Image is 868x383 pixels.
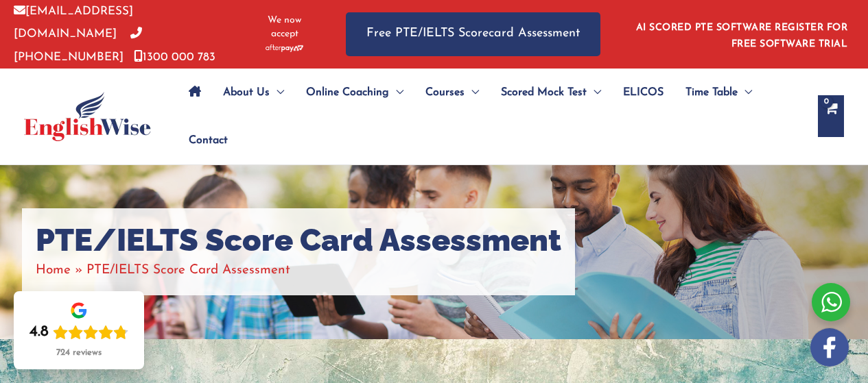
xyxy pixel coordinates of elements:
img: cropped-ew-logo [24,92,151,141]
a: Online CoachingMenu Toggle [295,69,414,116]
span: We now accept [257,14,312,41]
a: Home [36,264,71,277]
span: Menu Toggle [587,69,601,116]
a: 1300 000 783 [134,51,215,63]
span: Menu Toggle [389,69,403,116]
a: Time TableMenu Toggle [675,69,763,116]
nav: Site Navigation: Main Menu [178,69,804,164]
a: About UsMenu Toggle [212,69,295,116]
a: Contact [178,116,228,164]
span: Scored Mock Test [501,69,587,116]
a: CoursesMenu Toggle [414,69,490,116]
span: About Us [223,69,270,116]
span: Menu Toggle [270,69,284,116]
span: Menu Toggle [465,69,479,116]
div: 724 reviews [56,347,102,358]
aside: Header Widget 1 [628,12,854,56]
div: Rating: 4.8 out of 5 [30,323,128,342]
h1: PTE/IELTS Score Card Assessment [36,222,561,259]
span: Time Table [685,69,738,116]
a: View Shopping Cart, empty [818,95,844,137]
img: white-facebook.png [810,328,849,367]
span: Contact [189,116,228,164]
a: Free PTE/IELTS Scorecard Assessment [346,12,600,55]
span: ELICOS [623,69,664,116]
a: [EMAIL_ADDRESS][DOMAIN_NAME] [14,5,133,40]
a: AI SCORED PTE SOFTWARE REGISTER FOR FREE SOFTWARE TRIAL [636,23,848,49]
img: Afterpay-Logo [266,45,303,52]
nav: Breadcrumbs [36,259,561,282]
span: Menu Toggle [738,69,752,116]
div: 4.8 [30,323,49,342]
a: Scored Mock TestMenu Toggle [490,69,612,116]
span: Online Coaching [306,69,389,116]
span: PTE/IELTS Score Card Assessment [86,264,290,277]
a: [PHONE_NUMBER] [14,28,142,62]
a: ELICOS [612,69,675,116]
span: Courses [425,69,465,116]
